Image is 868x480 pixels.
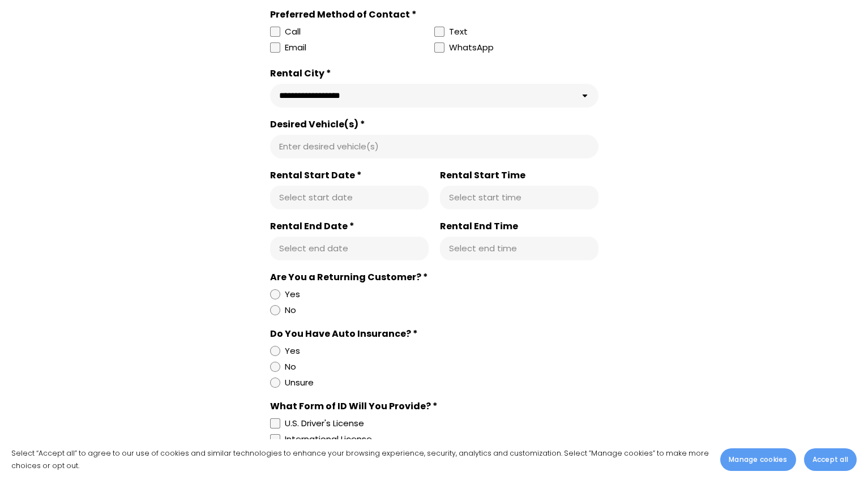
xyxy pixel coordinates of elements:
[813,455,848,465] span: Accept all
[285,417,364,430] div: U.S. Driver's License
[285,376,314,389] div: Unsure
[285,25,301,38] div: Call
[270,328,598,340] div: Do You Have Auto Insurance? *
[285,432,372,446] div: International License
[449,41,494,57] div: WhatsApp
[279,141,589,152] input: Desired Vehicle(s) *
[270,119,598,130] label: Desired Vehicle(s) *
[270,272,598,283] div: Are You a Returning Customer? *
[285,344,300,358] div: Yes
[449,25,468,38] div: Text
[440,221,598,232] label: Rental End Time
[804,448,857,471] button: Accept all
[270,84,598,108] select: Rental City *
[285,41,306,54] div: Email
[285,360,296,374] div: No
[285,303,296,317] div: No
[270,170,429,181] label: Rental Start Date *
[11,447,709,472] p: Select “Accept all” to agree to our use of cookies and similar technologies to enhance your brows...
[270,9,598,20] div: Preferred Method of Contact *
[270,401,598,412] div: What Form of ID Will You Provide? *
[270,68,598,79] div: Rental City *
[440,170,598,181] label: Rental Start Time
[285,288,300,301] div: Yes
[720,448,796,471] button: Manage cookies
[729,455,787,465] span: Manage cookies
[270,221,429,232] label: Rental End Date *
